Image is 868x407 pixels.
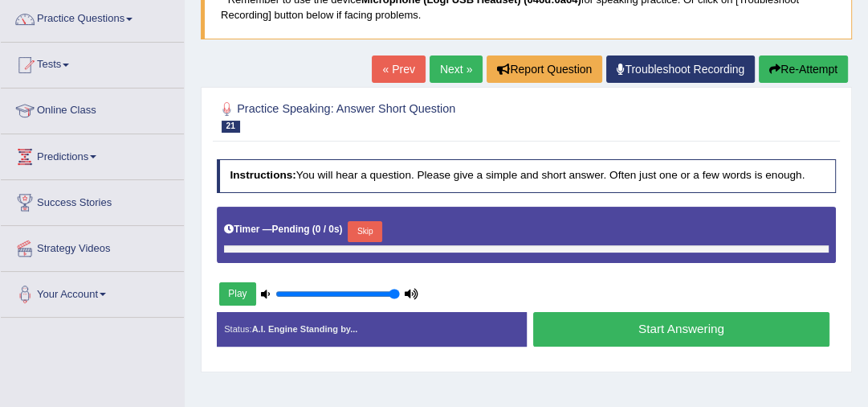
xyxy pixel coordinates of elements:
[372,55,425,83] a: « Prev
[1,88,184,129] a: Online Class
[1,272,184,312] a: Your Account
[487,55,602,83] button: Report Question
[316,224,340,235] b: 0 / 0s
[219,282,256,306] button: Play
[1,43,184,83] a: Tests
[759,55,848,83] button: Re-Attempt
[1,180,184,220] a: Success Stories
[1,226,184,266] a: Strategy Videos
[606,55,755,83] a: Troubleshoot Recording
[224,224,342,235] h5: Timer —
[217,312,527,347] div: Status:
[312,224,316,235] b: (
[217,99,601,133] h2: Practice Speaking: Answer Short Question
[222,121,240,133] span: 21
[348,221,382,242] button: Skip
[339,224,342,235] b: )
[272,224,310,235] b: Pending
[1,134,184,175] a: Predictions
[533,312,829,347] button: Start Answering
[217,159,837,193] h4: You will hear a question. Please give a simple and short answer. Often just one or a few words is...
[252,324,358,334] strong: A.I. Engine Standing by...
[430,55,483,83] a: Next »
[230,169,295,181] b: Instructions:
